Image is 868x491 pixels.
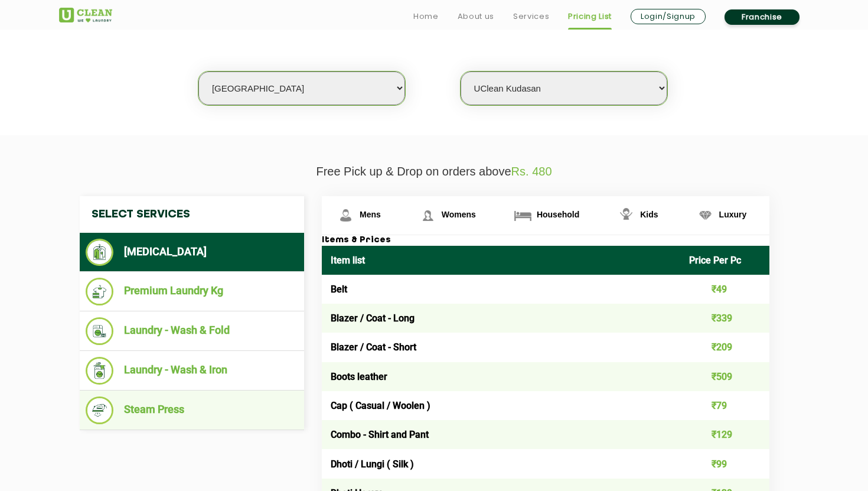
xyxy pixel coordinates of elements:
[719,210,747,219] span: Luxury
[322,235,769,246] h3: Items & Prices
[511,165,552,178] span: Rs. 480
[86,317,298,345] li: Laundry - Wash & Fold
[417,205,438,226] img: Womens
[680,333,770,362] td: ₹209
[322,246,680,275] th: Item list
[680,304,770,333] td: ₹339
[322,391,680,420] td: Cap ( Casual / Woolen )
[86,239,113,266] img: Dry Cleaning
[568,9,612,24] a: Pricing List
[86,396,298,424] li: Steam Press
[86,278,113,305] img: Premium Laundry Kg
[59,8,112,22] img: UClean Laundry and Dry Cleaning
[322,420,680,449] td: Combo - Shirt and Pant
[322,333,680,362] td: Blazer / Coat - Short
[86,278,298,305] li: Premium Laundry Kg
[322,449,680,478] td: Dhoti / Lungi ( Silk )
[680,362,770,391] td: ₹509
[640,210,658,219] span: Kids
[616,205,637,226] img: Kids
[513,9,549,24] a: Services
[537,210,579,219] span: Household
[322,275,680,304] td: Belt
[86,357,298,385] li: Laundry - Wash & Iron
[442,210,476,219] span: Womens
[86,396,113,424] img: Steam Press
[322,304,680,333] td: Blazer / Coat - Long
[680,420,770,449] td: ₹129
[86,357,113,385] img: Laundry - Wash & Iron
[725,9,800,25] a: Franchise
[513,205,533,226] img: Household
[680,449,770,478] td: ₹99
[458,9,494,24] a: About us
[80,196,304,233] h4: Select Services
[335,205,356,226] img: Mens
[680,246,770,275] th: Price Per Pc
[322,362,680,391] td: Boots leather
[680,275,770,304] td: ₹49
[86,239,298,266] li: [MEDICAL_DATA]
[695,205,716,226] img: Luxury
[631,9,706,24] a: Login/Signup
[59,165,809,178] p: Free Pick up & Drop on orders above
[360,210,381,219] span: Mens
[86,317,113,345] img: Laundry - Wash & Fold
[413,9,439,24] a: Home
[680,391,770,420] td: ₹79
